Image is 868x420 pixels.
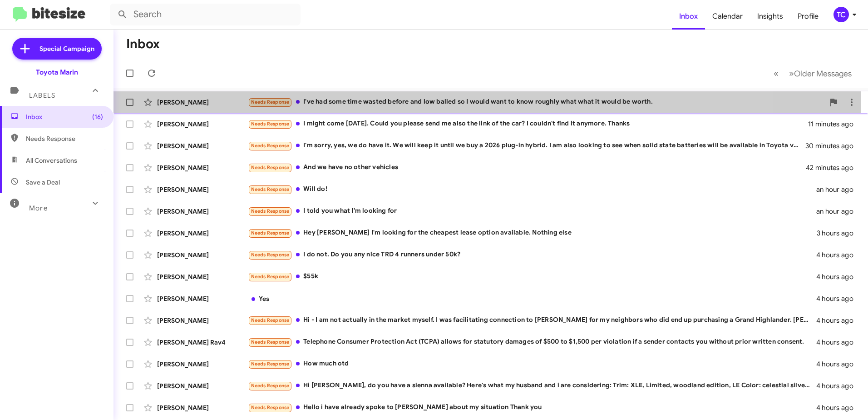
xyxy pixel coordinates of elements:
div: 11 minutes ago [808,120,861,129]
button: Previous [768,64,784,83]
div: an hour ago [816,207,861,216]
div: [PERSON_NAME] [157,229,248,238]
span: Needs Response [251,339,290,345]
div: Yes [248,294,816,303]
div: How much otd [248,359,816,369]
a: Special Campaign [12,38,102,60]
div: 4 hours ago [816,381,861,390]
div: an hour ago [816,185,861,194]
span: Needs Response [251,317,290,323]
span: Needs Response [251,252,290,258]
span: Needs Response [251,208,290,214]
span: Labels [29,91,55,100]
div: $55k [248,271,816,282]
button: Next [784,64,857,83]
span: Needs Response [251,230,290,236]
div: [PERSON_NAME] [157,272,248,281]
div: [PERSON_NAME] [157,185,248,194]
span: » [789,68,794,79]
div: I do not. Do you any nice TRD 4 runners under 50k? [248,250,816,260]
span: Needs Response [251,383,290,389]
div: I've had some time wasted before and low balled so I would want to know roughly what what it woul... [248,97,824,107]
div: Will do! [248,184,816,195]
div: 4 hours ago [816,294,861,303]
span: Needs Response [251,405,290,410]
div: I'm sorry, yes, we do have it. We will keep it until we buy a 2026 plug-in hybrid. I am also look... [248,140,806,151]
div: 30 minutes ago [806,141,861,150]
div: [PERSON_NAME] [157,403,248,412]
div: [PERSON_NAME] [157,294,248,303]
div: 4 hours ago [816,272,861,281]
div: Telephone Consumer Protection Act (TCPA) allows for statutory damages of $500 to $1,500 per viola... [248,337,816,347]
div: TC [833,7,849,22]
span: Needs Response [251,99,290,105]
span: Needs Response [26,134,103,143]
div: And we have no other vehicles [248,162,806,173]
span: (16) [92,112,103,121]
span: Needs Response [251,274,290,280]
div: [PERSON_NAME] [157,120,248,129]
div: 3 hours ago [817,229,861,238]
a: Insights [750,3,790,30]
span: Needs Response [251,361,290,367]
div: Toyota Marin [36,68,78,77]
span: Inbox [26,112,103,121]
div: Hello i have already spoke to [PERSON_NAME] about my situation Thank you [248,402,816,413]
div: 4 hours ago [816,316,861,325]
button: TC [826,7,858,22]
div: Hi - I am not actually in the market myself. I was facilitating connection to [PERSON_NAME] for m... [248,315,816,325]
div: [PERSON_NAME] [157,141,248,150]
div: 4 hours ago [816,338,861,347]
div: I told you what I'm looking for [248,206,816,216]
a: Inbox [672,3,705,30]
span: Save a Deal [26,178,60,187]
span: More [29,204,48,212]
span: All Conversations [26,156,77,165]
div: [PERSON_NAME] [157,163,248,172]
div: [PERSON_NAME] [157,207,248,216]
div: [PERSON_NAME] [157,316,248,325]
h1: Inbox [126,37,160,51]
span: Needs Response [251,121,290,127]
div: [PERSON_NAME] [157,381,248,390]
div: 4 hours ago [816,360,861,369]
span: Needs Response [251,186,290,192]
div: Hey [PERSON_NAME] I'm looking for the cheapest lease option available. Nothing else [248,228,817,238]
a: Profile [790,3,826,30]
span: Needs Response [251,143,290,149]
div: 42 minutes ago [806,163,861,172]
div: [PERSON_NAME] [157,360,248,369]
div: Hi [PERSON_NAME], do you have a sienna available? Here's what my husband and i are considering: T... [248,380,816,391]
div: 4 hours ago [816,403,861,412]
span: Special Campaign [39,44,94,53]
span: « [774,68,779,79]
span: Needs Response [251,165,290,170]
div: [PERSON_NAME] [157,98,248,107]
div: I might come [DATE]. Could you please send me also the link of the car? I couldn't find it anymor... [248,119,808,129]
a: Calendar [705,3,750,30]
input: Search [110,4,301,25]
span: Older Messages [794,69,852,79]
div: [PERSON_NAME] [157,250,248,260]
div: [PERSON_NAME] Rav4 [157,338,248,347]
nav: Page navigation example [769,64,857,83]
div: 4 hours ago [816,250,861,260]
